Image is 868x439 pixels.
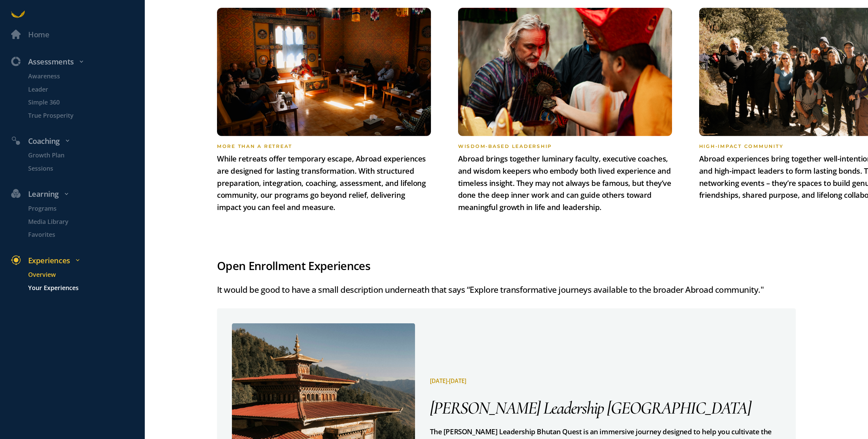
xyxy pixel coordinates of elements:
[217,257,796,275] h1: Open Enrollment Experiences
[28,217,143,227] p: Media Library
[430,377,466,385] span: [DATE]-[DATE]
[28,164,143,173] p: Sessions
[458,153,672,213] p: Abroad brings together luminary faculty, executive coaches, and wisdom keepers who embody both li...
[28,72,143,81] p: Awareness
[17,204,145,213] a: Programs
[17,283,145,293] a: Your Experiences
[458,144,672,149] h4: Wisdom-Based Leadership
[17,151,145,160] a: Growth Plan
[28,270,143,280] p: Overview
[28,283,143,293] p: Your Experiences
[28,230,143,240] p: Favorites
[28,98,143,107] p: Simple 360
[17,164,145,173] a: Sessions
[6,135,149,147] div: Coaching
[217,153,431,213] p: While retreats offer temporary escape, Abroad experiences are designed for lasting transformation...
[17,230,145,240] a: Favorites
[28,204,143,213] p: Programs
[28,111,143,120] p: True Prosperity
[6,254,149,267] div: Experiences
[28,84,143,94] p: Leader
[6,56,149,68] div: Assessments
[28,151,143,160] p: Growth Plan
[430,397,751,419] span: [PERSON_NAME] Leadership [GEOGRAPHIC_DATA]
[17,98,145,107] a: Simple 360
[17,270,145,280] a: Overview
[458,8,672,136] img: StaticHighlights2.png
[17,84,145,94] a: Leader
[6,188,149,200] div: Learning
[217,282,796,297] p: It would be good to have a small description underneath that says “Explore transformative journey...
[17,217,145,227] a: Media Library
[17,111,145,120] a: True Prosperity
[217,136,431,149] h4: More than a Retreat
[28,28,49,41] div: Home
[17,72,145,81] a: Awareness
[217,8,431,136] img: StaticHighlights1.png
